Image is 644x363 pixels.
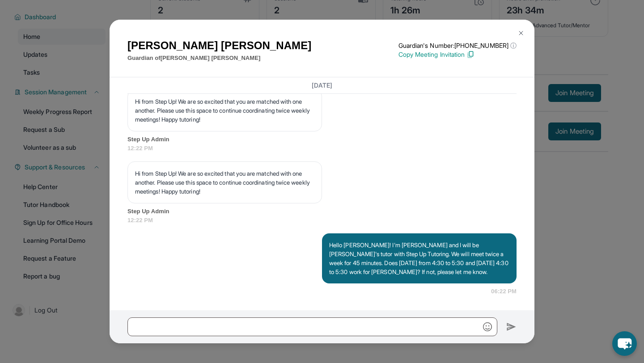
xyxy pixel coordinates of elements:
[135,169,314,196] p: Hi from Step Up! We are so excited that you are matched with one another. Please use this space t...
[491,287,517,296] span: 06:22 PM
[510,41,517,50] span: ⓘ
[398,41,517,50] p: Guardian's Number: [PHONE_NUMBER]
[127,54,311,63] p: Guardian of [PERSON_NAME] [PERSON_NAME]
[506,321,517,332] img: Send icon
[127,207,517,216] span: Step Up Admin
[127,144,517,153] span: 12:22 PM
[135,97,314,124] p: Hi from Step Up! We are so excited that you are matched with one another. Please use this space t...
[127,216,517,225] span: 12:22 PM
[127,135,517,144] span: Step Up Admin
[398,50,517,59] p: Copy Meeting Invitation
[517,30,525,37] img: Close Icon
[127,38,311,54] h1: [PERSON_NAME] [PERSON_NAME]
[127,81,517,90] h3: [DATE]
[483,322,492,331] img: Emoji
[466,51,475,59] img: Copy Icon
[612,331,637,356] button: chat-button
[329,241,509,276] p: Hello [PERSON_NAME]! I'm [PERSON_NAME] and I will be [PERSON_NAME]'s tutor with Step Up Tutoring....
